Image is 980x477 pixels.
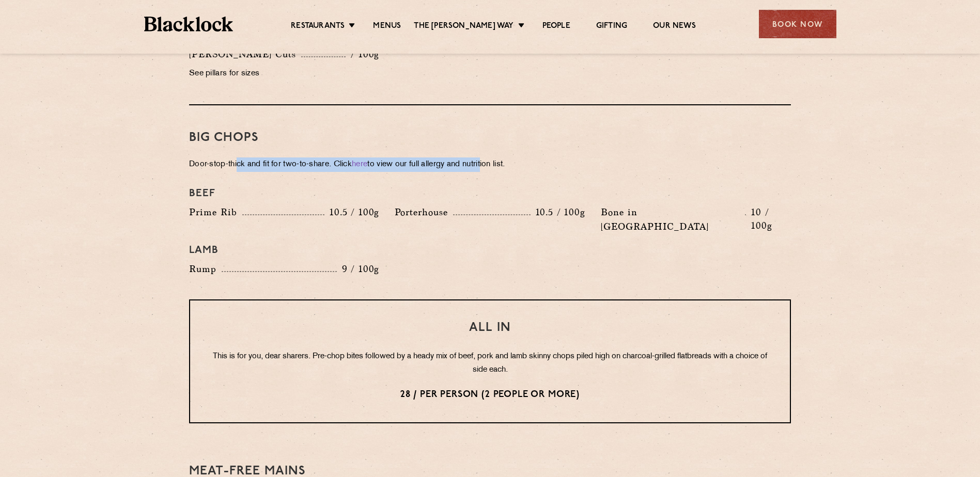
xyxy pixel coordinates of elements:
[189,67,379,81] p: See pillars for sizes
[189,244,791,257] h4: Lamb
[531,205,585,219] p: 10.5 / 100g
[211,388,769,402] p: 28 / per person (2 people or more)
[596,21,627,33] a: Gifting
[373,21,401,33] a: Menus
[189,131,791,145] h3: Big Chops
[395,205,453,219] p: Porterhouse
[346,47,379,61] p: / 100g
[144,17,234,31] img: BL_Textured_Logo-footer-cropped.svg
[291,21,345,33] a: Restaurants
[189,157,791,172] p: Door-stop-thick and fit for two-to-share. Click to view our full allergy and nutrition list.
[746,205,791,232] p: 10 / 100g
[352,161,367,168] a: here
[189,205,242,219] p: Prime Rib
[542,21,570,33] a: People
[189,187,791,200] h4: Beef
[211,350,769,377] p: This is for you, dear sharers. Pre-chop bites followed by a heady mix of beef, pork and lamb skin...
[337,262,380,276] p: 9 / 100g
[189,47,301,61] p: [PERSON_NAME] Cuts
[653,21,696,33] a: Our News
[324,205,379,219] p: 10.5 / 100g
[601,205,745,234] p: Bone in [GEOGRAPHIC_DATA]
[211,321,769,335] h3: All In
[414,21,514,33] a: The [PERSON_NAME] Way
[189,262,222,276] p: Rump
[759,10,836,38] div: Book Now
